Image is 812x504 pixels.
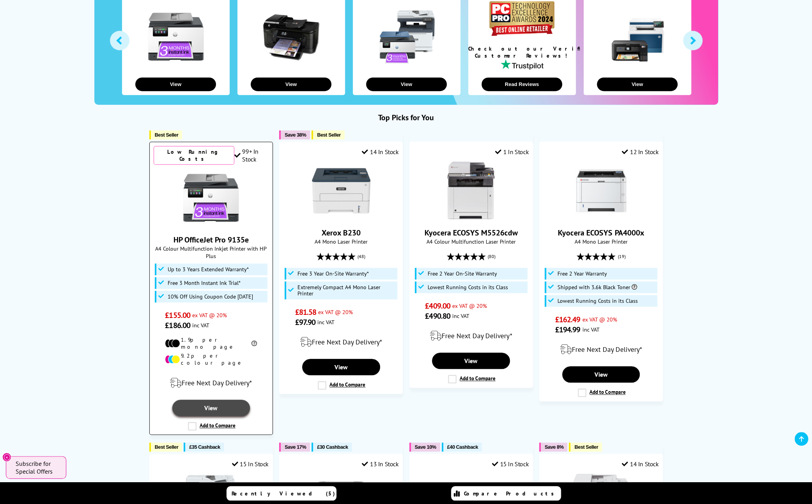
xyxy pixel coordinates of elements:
[409,443,440,451] button: Save 10%
[425,228,518,238] a: Kyocera ECOSYS M5526cdw
[295,317,316,327] span: £97.90
[182,169,240,227] img: HP OfficeJet Pro 9135e
[543,339,658,360] div: modal_delivery
[173,235,249,245] a: HP OfficeJet Pro 9135e
[285,132,306,138] span: Save 38%
[302,359,380,375] a: View
[495,148,529,156] div: 1 In Stock
[562,366,640,383] a: View
[279,130,310,139] button: Save 38%
[168,280,241,286] span: Free 3 Month Instant Ink Trial*
[569,443,602,451] button: Best Seller
[154,146,234,165] div: Low Running Costs
[558,228,644,238] a: Kyocera ECOSYS PA4000x
[362,460,398,468] div: 13 In Stock
[428,284,508,290] span: Lowest Running Costs in its Class
[192,321,209,329] span: inc VAT
[488,249,495,264] span: (80)
[572,214,630,221] a: Kyocera ECOSYS PA4000x
[447,444,478,450] span: £40 Cashback
[442,443,482,451] button: £40 Cashback
[622,148,658,156] div: 12 In Stock
[283,331,398,353] div: modal_delivery
[2,453,11,462] button: Close
[165,320,190,330] span: £186.00
[182,221,240,228] a: HP OfficeJet Pro 9135e
[317,444,348,450] span: £30 Cashback
[578,388,625,397] label: Add to Compare
[582,326,599,333] span: inc VAT
[362,148,398,156] div: 14 In Stock
[539,443,567,451] button: Save 8%
[425,311,450,321] span: £490.80
[251,77,331,91] button: View
[322,228,361,238] a: Xerox B230
[172,400,250,416] a: View
[597,77,678,91] button: View
[155,132,179,138] span: Best Seller
[464,490,558,497] span: Compare Products
[366,77,447,91] button: View
[311,130,345,139] button: Best Seller
[297,284,395,297] span: Extremely Compact A4 Mono Laser Printer
[165,352,257,366] li: 9.2p per colour page
[574,444,598,450] span: Best Seller
[557,298,638,304] span: Lowest Running Costs in its Class
[452,302,487,309] span: ex VAT @ 20%
[226,486,336,500] a: Recently Viewed (5)
[295,307,317,317] span: £81.58
[149,130,182,139] button: Best Seller
[192,311,227,319] span: ex VAT @ 20%
[297,270,369,277] span: Free 3 Year On-Site Warranty*
[279,443,310,451] button: Save 17%
[582,316,617,323] span: ex VAT @ 20%
[317,318,334,326] span: inc VAT
[283,238,398,245] span: A4 Mono Laser Printer
[155,444,179,450] span: Best Seller
[415,444,436,450] span: Save 10%
[168,266,249,272] span: Up to 3 Years Extended Warranty*
[16,460,58,475] span: Subscribe for Special Offers
[414,238,529,245] span: A4 Colour Multifunction Laser Printer
[312,214,370,221] a: Xerox B230
[492,460,529,468] div: 15 In Stock
[452,312,469,320] span: inc VAT
[318,381,365,390] label: Add to Compare
[149,443,182,451] button: Best Seller
[165,310,190,320] span: £155.00
[317,132,341,138] span: Best Seller
[468,45,576,59] div: Check out our Verified Customer Reviews!
[545,444,563,450] span: Save 8%
[311,443,352,451] button: £30 Cashback
[154,372,269,394] div: modal_delivery
[543,238,658,245] span: A4 Mono Laser Printer
[555,325,580,335] span: £194.99
[428,270,497,277] span: Free 2 Year On-Site Warranty
[448,375,495,383] label: Add to Compare
[165,336,257,350] li: 1.9p per mono page
[572,162,630,220] img: Kyocera ECOSYS PA4000x
[188,422,235,430] label: Add to Compare
[232,460,269,468] div: 15 In Stock
[189,444,220,450] span: £35 Cashback
[622,460,658,468] div: 14 In Stock
[481,77,562,91] button: Read Reviews
[312,162,370,220] img: Xerox B230
[184,443,224,451] button: £35 Cashback
[555,314,580,325] span: £162.49
[442,162,500,220] img: Kyocera ECOSYS M5526cdw
[414,325,529,347] div: modal_delivery
[432,353,510,369] a: View
[357,249,365,264] span: (48)
[232,490,335,497] span: Recently Viewed (5)
[154,245,269,260] span: A4 Colour Multifunction Inkjet Printer with HP Plus
[135,77,216,91] button: View
[451,486,561,500] a: Compare Products
[234,148,269,163] div: 99+ In Stock
[617,249,625,264] span: (19)
[285,444,306,450] span: Save 17%
[425,301,450,311] span: £409.00
[442,214,500,221] a: Kyocera ECOSYS M5526cdw
[557,270,607,277] span: Free 2 Year Warranty
[318,308,353,316] span: ex VAT @ 20%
